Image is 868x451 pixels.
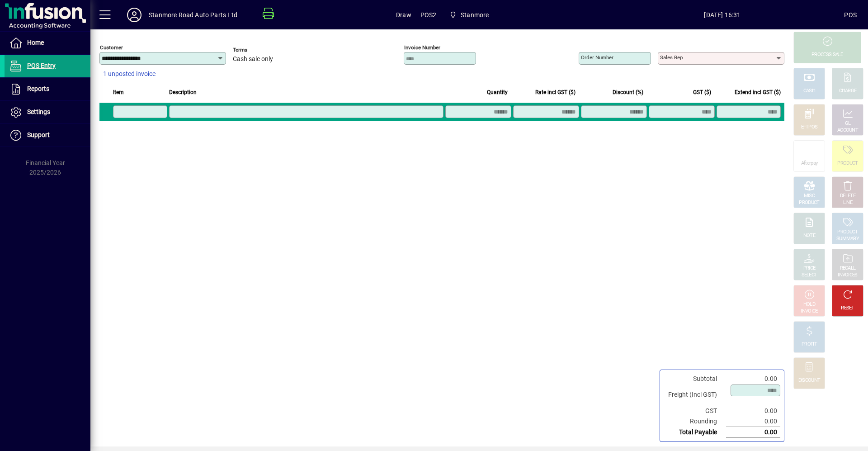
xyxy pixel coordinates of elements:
div: DELETE [840,193,855,199]
span: Quantity [487,87,508,97]
td: Subtotal [664,374,726,384]
span: Terms [233,47,287,53]
td: 0.00 [726,427,780,438]
span: Cash sale only [233,56,273,63]
div: PROFIT [802,341,817,348]
span: POS2 [420,8,437,22]
div: CHARGE [839,88,857,95]
a: Reports [5,78,90,100]
div: MISC [804,193,815,199]
span: Description [169,87,197,97]
span: [DATE] 16:31 [600,8,844,22]
a: Settings [5,101,90,123]
div: POS [844,8,857,22]
span: Support [27,131,50,138]
span: 1 unposted invoice [103,69,156,79]
div: Stanmore Road Auto Parts Ltd [149,8,237,22]
div: INVOICE [801,308,817,315]
td: 0.00 [726,416,780,427]
span: Item [113,87,124,97]
div: NOTE [803,233,815,239]
td: GST [664,406,726,416]
span: Discount (%) [613,87,643,97]
span: Stanmore [461,8,489,22]
div: PRODUCT [837,229,858,236]
span: Home [27,39,44,46]
div: DISCOUNT [798,377,820,384]
span: Stanmore [446,7,493,23]
mat-label: Sales rep [660,54,683,61]
div: INVOICES [838,272,857,279]
span: Rate incl GST ($) [535,87,576,97]
div: EFTPOS [801,124,818,131]
mat-label: Customer [100,44,123,51]
div: PRODUCT [799,199,819,206]
div: GL [845,120,851,127]
span: Extend incl GST ($) [735,87,781,97]
a: Support [5,124,90,147]
mat-label: Order number [581,54,613,61]
div: PRODUCT [837,160,858,167]
span: Settings [27,108,50,115]
div: PROCESS SALE [811,52,843,58]
span: POS Entry [27,62,56,69]
div: RECALL [840,265,856,272]
div: RESET [841,305,854,312]
span: GST ($) [693,87,711,97]
button: Profile [120,7,149,23]
td: 0.00 [726,374,780,384]
span: Draw [396,8,411,22]
td: Total Payable [664,427,726,438]
a: Home [5,32,90,54]
td: Freight (Incl GST) [664,384,726,406]
button: 1 unposted invoice [99,66,159,82]
div: CASH [803,88,815,95]
div: LINE [843,199,852,206]
span: Reports [27,85,49,92]
div: SELECT [802,272,817,279]
div: Afterpay [801,160,817,167]
td: Rounding [664,416,726,427]
td: 0.00 [726,406,780,416]
div: PRICE [803,265,816,272]
div: SUMMARY [836,236,859,242]
div: HOLD [803,301,815,308]
div: ACCOUNT [837,127,858,134]
mat-label: Invoice number [404,44,440,51]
